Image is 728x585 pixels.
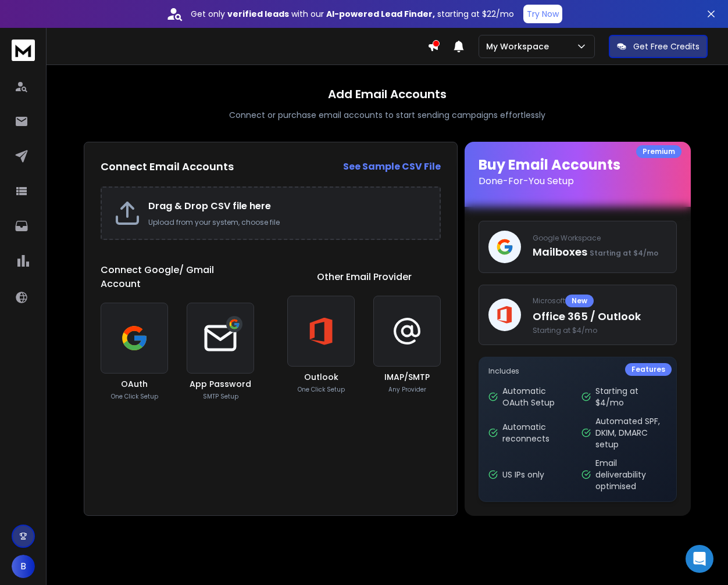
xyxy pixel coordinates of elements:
[595,385,668,408] p: Starting at $4/mo
[12,555,35,578] button: B
[343,160,441,173] strong: See Sample CSV File
[229,109,545,121] p: Connect or purchase email accounts to start sending campaigns effortlessly
[101,159,234,175] h2: Connect Email Accounts
[488,367,667,376] p: Includes
[527,8,559,20] p: Try Now
[191,8,514,20] p: Get only with our starting at $22/mo
[533,326,667,335] span: Starting at $4/mo
[328,86,447,102] h1: Add Email Accounts
[111,392,158,401] p: One Click Setup
[227,8,289,20] strong: verified leads
[148,218,428,227] p: Upload from your system, choose file
[203,392,238,401] p: SMTP Setup
[595,457,668,492] p: Email deliverability optimised
[304,371,338,383] h3: Outlook
[298,385,345,394] p: One Click Setup
[479,156,677,188] h1: Buy Email Accounts
[502,469,544,480] p: US IPs only
[533,234,667,243] p: Google Workspace
[686,545,713,573] div: Open Intercom Messenger
[533,308,667,325] p: Office 365 / Outlook
[595,415,668,450] p: Automated SPF, DKIM, DMARC setup
[384,371,430,383] h3: IMAP/SMTP
[486,41,554,52] p: My Workspace
[633,41,700,52] p: Get Free Credits
[388,385,426,394] p: Any Provider
[533,295,667,307] p: Microsoft
[326,8,435,20] strong: AI-powered Lead Finder,
[343,160,441,174] a: See Sample CSV File
[190,378,251,390] h3: App Password
[609,35,708,58] button: Get Free Credits
[502,421,574,444] p: Automatic reconnects
[479,174,677,188] p: Done-For-You Setup
[148,199,428,213] h2: Drag & Drop CSV file here
[636,145,681,158] div: Premium
[502,385,574,408] p: Automatic OAuth Setup
[523,5,562,23] button: Try Now
[625,363,672,376] div: Features
[121,378,148,390] h3: OAuth
[12,40,35,61] img: logo
[565,295,594,307] div: New
[101,263,254,291] h1: Connect Google/ Gmail Account
[317,270,412,284] h1: Other Email Provider
[590,248,658,258] span: Starting at $4/mo
[533,244,667,260] p: Mailboxes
